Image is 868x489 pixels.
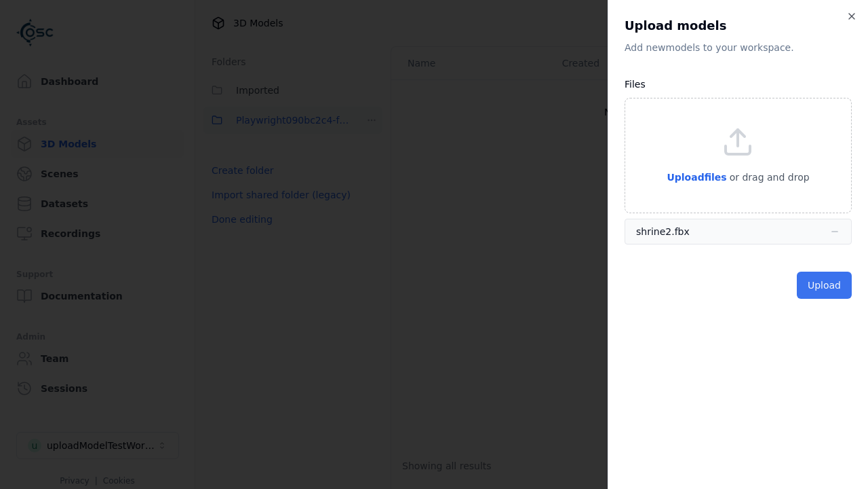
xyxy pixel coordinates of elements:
[797,272,852,299] button: Upload
[636,225,690,238] div: shrine2.fbx
[625,16,852,35] h2: Upload models
[667,172,726,183] span: Upload files
[727,169,810,185] p: or drag and drop
[625,79,646,90] label: Files
[625,41,852,54] p: Add new model s to your workspace.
